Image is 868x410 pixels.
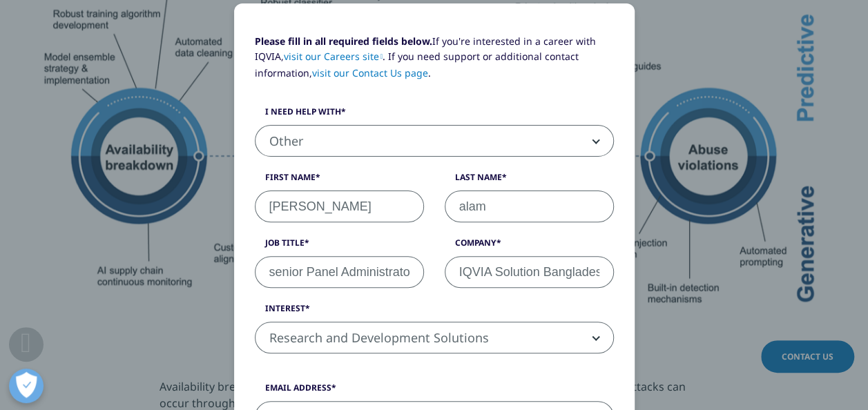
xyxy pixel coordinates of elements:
[445,171,614,191] label: Last Name
[255,322,613,354] span: Research and Development Solutions
[255,171,424,191] label: First Name
[255,302,614,322] label: Interest
[312,66,428,79] a: visit our Contact Us page
[255,35,432,48] strong: Please fill in all required fields below.
[255,382,614,401] label: Email Address
[255,34,614,91] p: If you're interested in a career with IQVIA, . If you need support or additional contact informat...
[255,125,614,157] span: Other
[255,126,613,157] span: Other
[9,369,44,403] button: Open Preferences
[445,237,614,256] label: Company
[255,322,614,353] span: Research and Development Solutions
[255,106,614,125] label: I need help with
[284,50,383,63] a: visit our Careers site
[255,237,424,256] label: Job Title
